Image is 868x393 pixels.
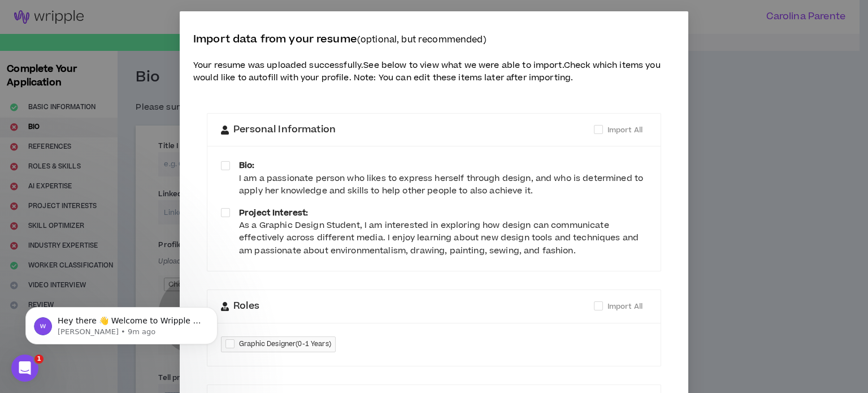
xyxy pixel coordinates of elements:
[239,339,331,350] span: Graphic Designer ( 0-1 Years )
[34,355,44,364] span: 1
[233,123,336,137] span: Personal Information
[8,283,235,362] iframe: Intercom notifications message
[193,32,675,48] p: Import data from your resume
[658,11,688,42] button: Close
[239,219,647,257] div: As a Graphic Design Student, I am interested in exploring how design can communicate effectively ...
[193,59,675,85] p: Your resume was uploaded successfully. See below to view what we were able to import. Check which...
[607,301,643,312] span: Import All
[233,299,259,314] span: Roles
[239,159,255,171] strong: Bio:
[11,355,38,382] iframe: Intercom live chat
[239,172,647,198] div: I am a passionate person who likes to express herself through design, and who is determined to ap...
[239,207,308,219] strong: Project Interest:
[607,125,643,135] span: Import All
[357,34,487,46] small: (optional, but recommended)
